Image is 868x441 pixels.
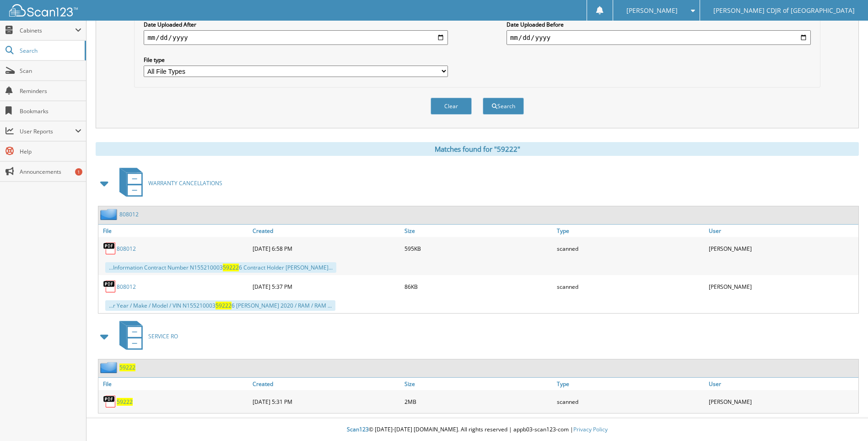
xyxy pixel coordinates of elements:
[117,398,133,406] a: 59222
[223,264,239,271] span: 59222
[20,107,81,115] span: Bookmarks
[98,378,250,390] a: File
[9,4,78,17] img: scan123-logo-white.svg
[144,30,448,45] input: start
[402,239,554,258] div: 595KB
[119,364,135,371] a: 59222
[20,127,75,135] span: User Reports
[706,277,858,296] div: [PERSON_NAME]
[96,142,859,156] div: Matches found for "59222"
[250,277,402,296] div: [DATE] 5:37 PM
[555,277,706,296] div: scanned
[100,209,119,220] img: folder2.png
[573,425,608,433] a: Privacy Policy
[20,67,81,75] span: Scan
[431,98,472,115] button: Clear
[402,225,554,237] a: Size
[114,318,178,354] a: SERVICE RO
[105,262,336,273] div: ...Information Contract Number N155210003 6 Contract Holder [PERSON_NAME]...
[117,283,136,291] a: 808012
[706,239,858,258] div: [PERSON_NAME]
[555,239,706,258] div: scanned
[103,242,117,255] img: PDF.png
[250,239,402,258] div: [DATE] 6:58 PM
[103,395,117,408] img: PDF.png
[706,392,858,411] div: [PERSON_NAME]
[20,87,81,95] span: Reminders
[144,21,448,28] label: Date Uploaded After
[250,225,402,237] a: Created
[119,210,139,218] a: 808012
[555,225,706,237] a: Type
[86,419,868,441] div: © [DATE]-[DATE] [DOMAIN_NAME]. All rights reserved | appb03-scan123-com |
[117,245,136,253] a: 808012
[75,168,82,176] div: 1
[555,378,706,390] a: Type
[98,225,250,237] a: File
[713,8,855,13] span: [PERSON_NAME] CDJR of [GEOGRAPHIC_DATA]
[103,280,117,293] img: PDF.png
[626,8,678,13] span: [PERSON_NAME]
[20,148,81,155] span: Help
[105,300,335,311] div: ...r Year / Make / Model / VIN N155210003 6 [PERSON_NAME] 2020 / RAM / RAM ...
[507,21,811,28] label: Date Uploaded Before
[555,392,706,411] div: scanned
[148,179,222,187] span: WARRANTY CANCELLATIONS
[347,425,369,433] span: Scan123
[706,225,858,237] a: User
[20,168,81,176] span: Announcements
[402,392,554,411] div: 2MB
[483,98,524,115] button: Search
[250,392,402,411] div: [DATE] 5:31 PM
[20,27,75,34] span: Cabinets
[144,56,448,64] label: File type
[114,165,222,201] a: WARRANTY CANCELLATIONS
[20,47,80,55] span: Search
[706,378,858,390] a: User
[402,378,554,390] a: Size
[100,362,119,373] img: folder2.png
[216,302,232,309] span: 59222
[402,277,554,296] div: 86KB
[507,30,811,45] input: end
[250,378,402,390] a: Created
[148,332,178,340] span: SERVICE RO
